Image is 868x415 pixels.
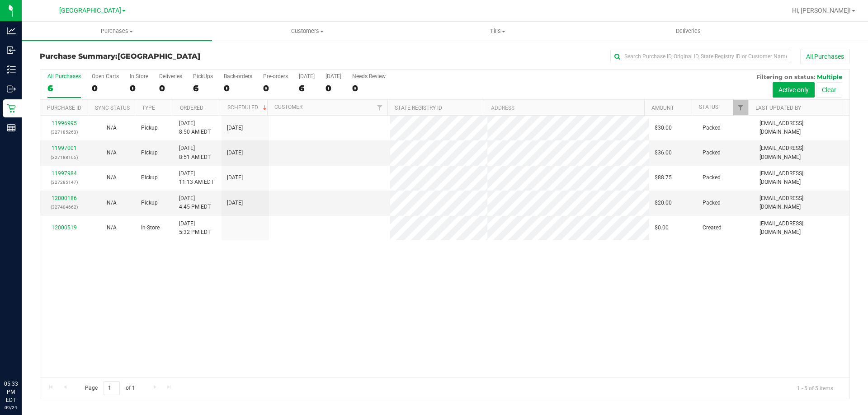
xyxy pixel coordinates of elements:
span: Page of 1 [77,381,142,395]
div: 0 [352,83,386,93]
p: 09/24 [4,404,18,411]
div: 0 [224,83,252,93]
a: Purchase ID [47,105,81,111]
div: 6 [299,83,315,93]
button: N/A [107,149,117,157]
p: (327285147) [46,178,82,187]
p: (327188165) [46,153,82,162]
span: $88.75 [655,173,672,182]
div: Open Carts [92,73,119,79]
div: Needs Review [352,73,386,79]
span: Not Applicable [107,200,117,206]
a: 11997001 [52,145,77,151]
inline-svg: Retail [7,104,16,113]
span: $20.00 [655,199,672,207]
span: Deliveries [664,27,713,35]
input: Search Purchase ID, Original ID, State Registry ID or Customer Name... [610,50,791,63]
a: Sync Status [95,105,130,111]
span: Tills [403,27,592,35]
a: Ordered [180,105,203,111]
span: [EMAIL_ADDRESS][DOMAIN_NAME] [759,194,844,211]
a: Tills [402,22,593,41]
span: Hi, [PERSON_NAME]! [792,7,851,14]
div: [DATE] [325,73,341,79]
div: 6 [193,83,213,93]
div: 0 [130,83,148,93]
span: [DATE] [227,199,243,207]
span: $30.00 [655,124,672,132]
button: N/A [107,173,117,182]
span: Purchases [22,27,212,35]
span: Pickup [141,199,158,207]
span: $0.00 [655,224,669,232]
div: 0 [325,83,341,93]
span: 1 - 5 of 5 items [790,381,840,395]
inline-svg: Reports [7,123,16,132]
a: Filter [373,100,387,115]
span: $36.00 [655,149,672,157]
div: PickUps [193,73,213,79]
a: Purchases [22,22,212,41]
span: Filtering on status: [756,73,815,80]
span: [EMAIL_ADDRESS][DOMAIN_NAME] [759,169,844,187]
inline-svg: Outbound [7,84,16,93]
span: Multiple [817,73,842,80]
div: 0 [92,83,119,93]
span: [DATE] 5:32 PM EDT [179,219,211,237]
span: Packed [703,173,721,182]
a: 12000186 [52,195,77,201]
p: 05:33 PM EDT [4,380,18,404]
a: Status [699,104,718,110]
span: [DATE] [227,173,243,182]
button: Active only [773,82,815,98]
div: In Store [130,73,148,79]
div: All Purchases [47,73,81,79]
span: [DATE] 8:50 AM EDT [179,119,211,136]
span: Created [703,224,722,232]
button: N/A [107,124,117,132]
a: Deliveries [593,22,783,41]
input: 1 [104,381,120,395]
span: In-Store [141,224,160,232]
a: Filter [733,100,748,115]
span: Pickup [141,124,158,132]
a: 12000519 [52,224,77,231]
span: Not Applicable [107,149,117,156]
span: [DATE] [227,124,243,132]
button: All Purchases [800,49,850,64]
p: (327404662) [46,203,82,211]
button: N/A [107,224,117,232]
div: 0 [263,83,288,93]
inline-svg: Analytics [7,26,16,35]
div: [DATE] [299,73,315,79]
span: [GEOGRAPHIC_DATA] [118,52,200,61]
span: [DATE] 11:13 AM EDT [179,169,214,187]
span: Not Applicable [107,174,117,181]
span: [GEOGRAPHIC_DATA] [59,7,121,14]
span: [DATE] 8:51 AM EDT [179,144,211,161]
span: Pickup [141,173,158,182]
div: Back-orders [224,73,252,79]
a: Customers [212,22,402,41]
inline-svg: Inventory [7,65,16,74]
h3: Purchase Summary: [40,52,310,61]
a: Type [142,105,155,111]
iframe: Resource center [9,343,36,370]
span: Customers [212,27,402,35]
div: Deliveries [159,73,182,79]
span: [DATE] 4:45 PM EDT [179,194,211,211]
a: State Registry ID [395,105,442,111]
div: 6 [47,83,81,93]
span: [DATE] [227,149,243,157]
th: Address [484,100,644,116]
p: (327185263) [46,128,82,136]
button: N/A [107,199,117,207]
span: Packed [703,124,721,132]
a: 11996995 [52,120,77,126]
div: Pre-orders [263,73,288,79]
inline-svg: Inbound [7,46,16,55]
a: Customer [274,104,302,110]
span: Not Applicable [107,125,117,131]
a: 11997984 [52,170,77,177]
div: 0 [159,83,182,93]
